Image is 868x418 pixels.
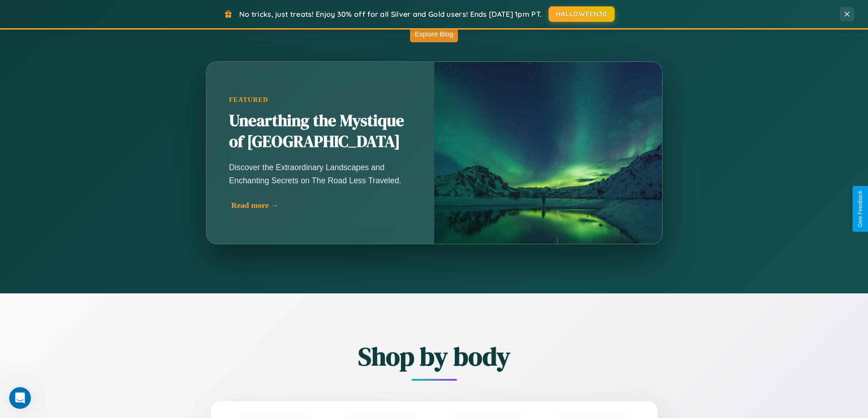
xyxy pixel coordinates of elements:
[161,339,708,374] h2: Shop by body
[549,6,615,22] button: HALLOWEEN30
[229,96,411,104] div: Featured
[857,191,863,227] div: Give Feedback
[229,111,411,152] h2: Unearthing the Mystique of [GEOGRAPHIC_DATA]
[9,387,31,409] iframe: Intercom live chat
[410,25,458,42] button: Explore Blog
[239,10,542,19] span: No tricks, just treats! Enjoy 30% off for all Silver and Gold users! Ends [DATE] 1pm PT.
[231,201,414,210] div: Read more →
[229,161,411,186] p: Discover the Extraordinary Landscapes and Enchanting Secrets on The Road Less Traveled.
